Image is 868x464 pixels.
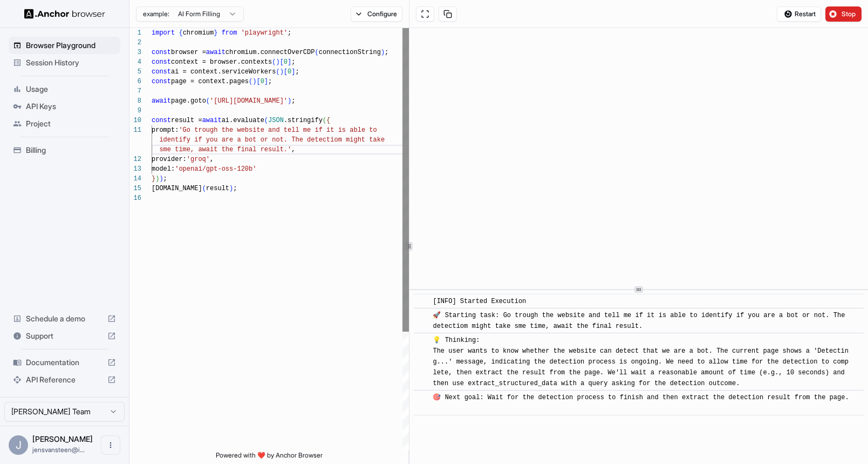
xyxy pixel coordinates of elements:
button: Configure [351,6,403,22]
img: Anchor Logo [24,9,105,19]
span: Project [26,118,116,129]
button: Open menu [101,435,120,455]
span: jensvansteen@icloud.com [32,446,85,454]
div: Documentation [9,354,120,371]
span: Schedule a demo [26,313,103,324]
div: Project [9,115,120,132]
button: Open in full screen [416,6,434,22]
div: Usage [9,80,120,98]
div: Session History [9,54,120,71]
span: Documentation [26,357,103,368]
span: Billing [26,145,116,156]
div: Support [9,327,120,345]
span: Restart [795,10,816,18]
span: Session History [26,57,116,68]
div: J [9,435,28,455]
span: Support [26,331,103,341]
div: API Reference [9,371,120,388]
span: Stop [842,10,857,18]
button: Stop [825,6,862,22]
span: Browser Playground [26,40,116,51]
button: Restart [777,6,821,22]
button: Copy session ID [439,6,457,22]
span: Jens Van Steen [32,434,93,443]
span: Usage [26,84,116,95]
div: Schedule a demo [9,310,120,327]
span: API Keys [26,101,116,112]
div: Browser Playground [9,37,120,54]
span: example: [143,10,169,18]
span: API Reference [26,374,103,385]
div: Billing [9,142,120,159]
div: API Keys [9,98,120,115]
